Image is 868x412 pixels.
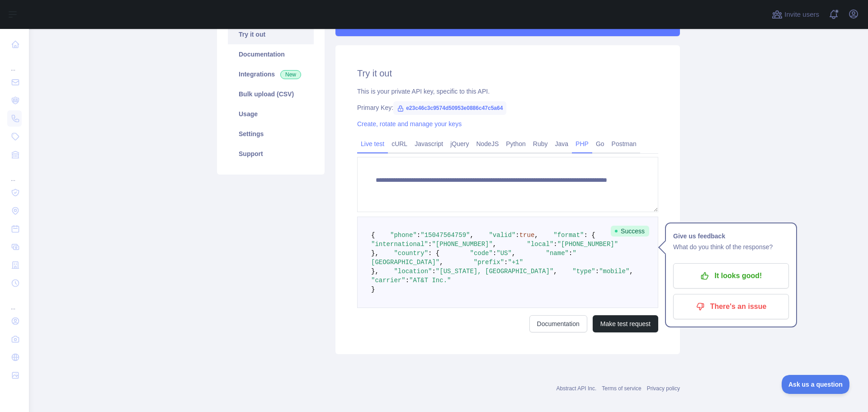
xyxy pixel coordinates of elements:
a: Privacy policy [647,385,680,392]
a: NodeJS [472,137,502,151]
span: "carrier" [371,277,406,284]
span: "valid" [489,232,515,239]
a: Create, rotate and manage your keys [357,120,462,128]
span: "[US_STATE], [GEOGRAPHIC_DATA]" [436,268,553,275]
div: This is your private API key, specific to this API. [357,87,658,96]
span: , [439,259,443,266]
h1: Give us feedback [673,231,789,242]
a: Support [228,144,314,164]
span: { [371,232,375,239]
a: Javascript [411,137,447,151]
span: true [519,232,535,239]
span: New [280,70,301,79]
span: : [569,250,572,257]
span: , [493,241,496,248]
a: Usage [228,104,314,124]
div: Primary Key: [357,103,658,112]
span: } [371,286,375,293]
div: ... [7,54,22,72]
span: "local" [527,241,553,248]
a: PHP [572,137,592,151]
div: ... [7,293,22,311]
span: "format" [553,232,584,239]
span: "15047564759" [420,232,470,239]
span: , [512,250,515,257]
span: , [629,268,633,275]
span: , [470,232,473,239]
a: Postman [608,137,640,151]
span: "[PHONE_NUMBER]" [557,241,618,248]
span: : [504,259,508,266]
a: Documentation [529,315,587,332]
span: Success [611,226,649,237]
span: "type" [572,268,595,275]
a: Abstract API Inc. [557,385,597,392]
span: : [493,250,496,257]
a: jQuery [447,137,472,151]
span: : [417,232,420,239]
iframe: Toggle Customer Support [782,375,850,394]
a: Try it out [228,24,314,44]
span: "international" [371,241,428,248]
a: Ruby [529,137,552,151]
a: Bulk upload (CSV) [228,84,314,104]
a: Terms of service [602,385,641,392]
span: : [432,268,435,275]
span: "[PHONE_NUMBER]" [432,241,492,248]
span: "phone" [390,232,417,239]
span: : { [584,232,595,239]
span: : [515,232,519,239]
span: "location" [394,268,432,275]
button: Make test request [593,315,658,332]
a: Documentation [228,44,314,64]
div: ... [7,165,22,183]
button: Invite users [770,7,821,22]
span: "prefix" [474,259,504,266]
p: What do you think of the response? [673,242,789,252]
span: }, [371,250,379,257]
span: : [406,277,409,284]
span: "code" [470,250,492,257]
span: : [553,241,557,248]
a: Go [592,137,608,151]
a: Python [502,137,529,151]
a: Java [552,137,572,151]
span: }, [371,268,379,275]
span: e23c46c3c9574d50953e0886c47c5a64 [393,101,506,115]
a: Settings [228,124,314,144]
span: : [428,241,432,248]
span: "mobile" [599,268,629,275]
h2: Try it out [357,67,658,80]
a: Integrations New [228,64,314,84]
span: : [595,268,599,275]
a: Live test [357,137,388,151]
span: : { [428,250,439,257]
span: "US" [496,250,512,257]
span: , [534,232,538,239]
span: "name" [546,250,569,257]
a: cURL [388,137,411,151]
span: , [553,268,557,275]
span: "country" [394,250,428,257]
span: "AT&T Inc." [409,277,451,284]
span: "+1" [508,259,523,266]
span: Invite users [784,9,819,20]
